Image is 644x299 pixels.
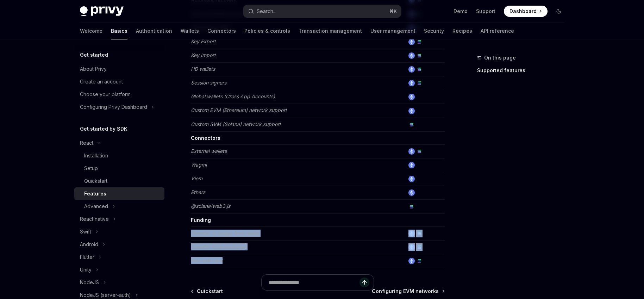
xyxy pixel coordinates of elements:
a: Setup [74,162,164,175]
a: Dashboard [504,6,548,17]
img: ethereum.png [408,94,415,100]
img: ethereum.png [408,176,415,182]
em: Custom EVM (Ethereum) network support [191,107,287,113]
h5: Get started by SDK [80,125,127,133]
button: React native [74,213,164,225]
em: Pay with card [191,257,223,263]
div: Setup [84,164,98,173]
img: ethereum.png [408,66,415,73]
a: Features [74,187,164,200]
em: Global wallets (Cross App Accounts) [191,93,275,99]
img: solana.png [416,230,423,237]
em: Session signers [191,80,226,86]
em: Ethers [191,189,205,195]
button: NodeJS [74,276,164,289]
img: solana.png [416,244,423,250]
a: Wallets [181,23,199,39]
div: Create an account [80,77,123,86]
img: ethereum.png [408,244,415,250]
a: Installation [74,149,164,162]
img: ethereum.png [408,80,415,86]
span: On this page [484,54,516,62]
h5: Get started [80,51,108,59]
img: solana.png [416,148,423,155]
em: Transfer from exchange [191,244,246,250]
a: Policies & controls [244,23,290,39]
span: ⌘ K [389,8,397,14]
img: solana.png [416,80,423,86]
strong: Connectors [191,135,220,141]
a: Security [424,23,444,39]
a: Basics [111,23,127,39]
img: ethereum.png [408,148,415,155]
div: Unity [80,266,92,274]
img: ethereum.png [408,258,415,264]
em: External wallets [191,148,227,154]
img: dark logo [80,6,124,16]
strong: Funding [191,217,211,223]
img: ethereum.png [408,189,415,196]
button: Flutter [74,251,164,263]
button: Unity [74,263,164,276]
a: Choose your platform [74,88,164,101]
button: Toggle dark mode [553,6,564,17]
img: ethereum.png [408,162,415,168]
div: Features [84,189,106,198]
em: HD wallets [191,66,215,72]
button: Advanced [74,200,164,213]
img: ethereum.png [408,108,415,114]
a: Demo [454,8,468,15]
button: Search...⌘K [243,5,401,18]
button: Send message [359,278,369,287]
a: Support [476,8,495,15]
img: ethereum.png [408,230,415,237]
img: ethereum.png [408,39,415,45]
div: Installation [84,151,108,160]
em: @solana/web3.js [191,203,230,209]
div: React [80,139,93,147]
em: Key Import [191,52,216,58]
button: Swift [74,225,164,238]
div: Android [80,240,98,249]
a: Transaction management [299,23,362,39]
div: Configuring Privy Dashboard [80,103,147,111]
div: Advanced [84,202,108,211]
em: Viem [191,175,202,181]
img: solana.png [416,39,423,45]
a: Recipes [452,23,472,39]
em: Custom SVM (Solana) network support [191,121,281,127]
img: solana.png [408,122,415,128]
img: solana.png [416,52,423,59]
div: Choose your platform [80,90,131,99]
div: Search... [257,7,276,15]
img: solana.png [416,66,423,73]
div: About Privy [80,65,107,73]
a: User management [370,23,415,39]
a: About Privy [74,63,164,75]
div: Flutter [80,253,94,261]
a: Quickstart [74,175,164,187]
img: solana.png [416,258,423,264]
div: Swift [80,228,91,236]
a: Connectors [207,23,236,39]
em: Key Export [191,38,216,44]
button: Configuring Privy Dashboard [74,101,164,113]
div: Quickstart [84,177,107,185]
a: Supported features [477,65,570,76]
div: React native [80,215,109,223]
a: Welcome [80,23,102,39]
input: Ask a question... [269,275,359,290]
img: solana.png [408,204,415,210]
a: Create an account [74,75,164,88]
a: Authentication [136,23,172,39]
button: Android [74,238,164,251]
em: Transfer or bridge from wallet [191,230,259,236]
button: React [74,137,164,149]
a: API reference [481,23,514,39]
span: Dashboard [509,8,537,15]
img: ethereum.png [408,52,415,59]
em: Wagmi [191,162,207,168]
div: NodeJS [80,278,99,287]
